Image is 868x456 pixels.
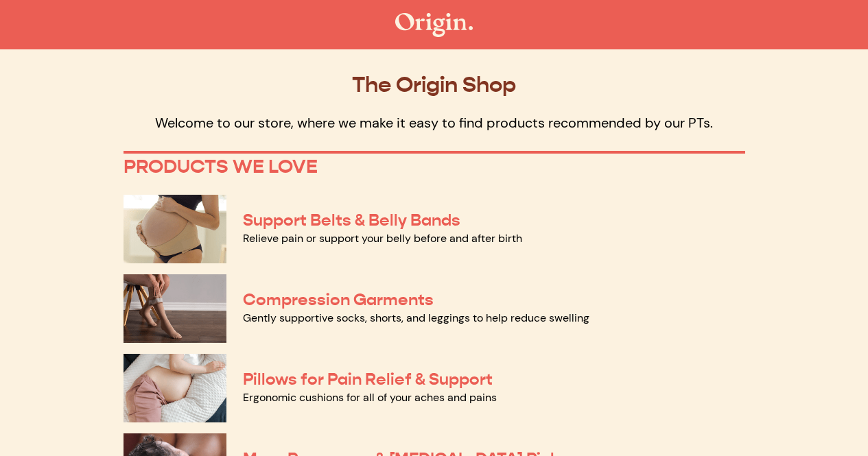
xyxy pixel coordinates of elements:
[124,155,745,178] p: PRODUCTS WE LOVE
[243,369,493,389] a: Pillows for Pain Relief & Support
[243,390,497,405] a: Ergonomic cushions for all of your aches and pains
[124,71,745,97] p: The Origin Shop
[243,289,434,310] a: Compression Garments
[124,274,226,343] img: Compression Garments
[124,114,745,132] p: Welcome to our store, where we make it easy to find products recommended by our PTs.
[124,354,226,422] img: Pillows for Pain Relief & Support
[243,311,589,325] a: Gently supportive socks, shorts, and leggings to help reduce swelling
[243,231,522,245] a: Relieve pain or support your belly before and after birth
[243,210,460,230] a: Support Belts & Belly Bands
[395,13,473,37] img: The Origin Shop
[124,195,226,263] img: Support Belts & Belly Bands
